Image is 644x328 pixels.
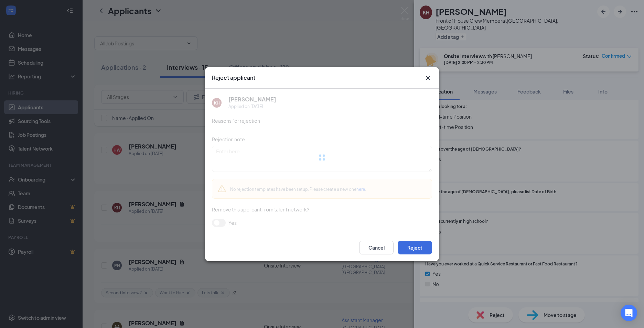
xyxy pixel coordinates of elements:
button: Cancel [359,241,394,254]
button: Close [424,74,432,82]
button: Reject [398,241,432,254]
h3: Reject applicant [212,74,255,81]
svg: Cross [424,74,432,82]
div: Open Intercom Messenger [621,305,637,321]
